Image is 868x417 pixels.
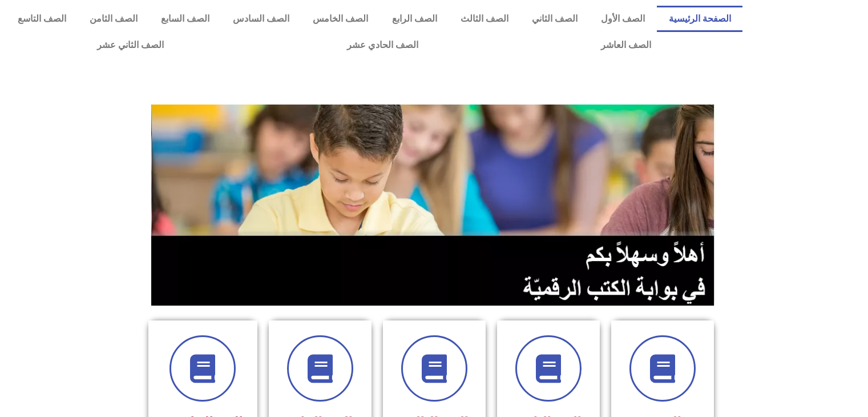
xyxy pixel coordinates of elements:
a: الصفحة الرئيسية [657,6,742,32]
a: الصف العاشر [510,32,742,58]
a: الصف التاسع [6,6,78,32]
a: الصف السادس [221,6,301,32]
a: الصف السابع [149,6,221,32]
a: الصف الثامن [78,6,149,32]
a: الصف الخامس [301,6,380,32]
a: الصف الرابع [380,6,449,32]
a: الصف الثالث [449,6,520,32]
a: الصف الثاني [520,6,589,32]
a: الصف الثاني عشر [6,32,255,58]
a: الصف الحادي عشر [255,32,509,58]
a: الصف الأول [590,6,657,32]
